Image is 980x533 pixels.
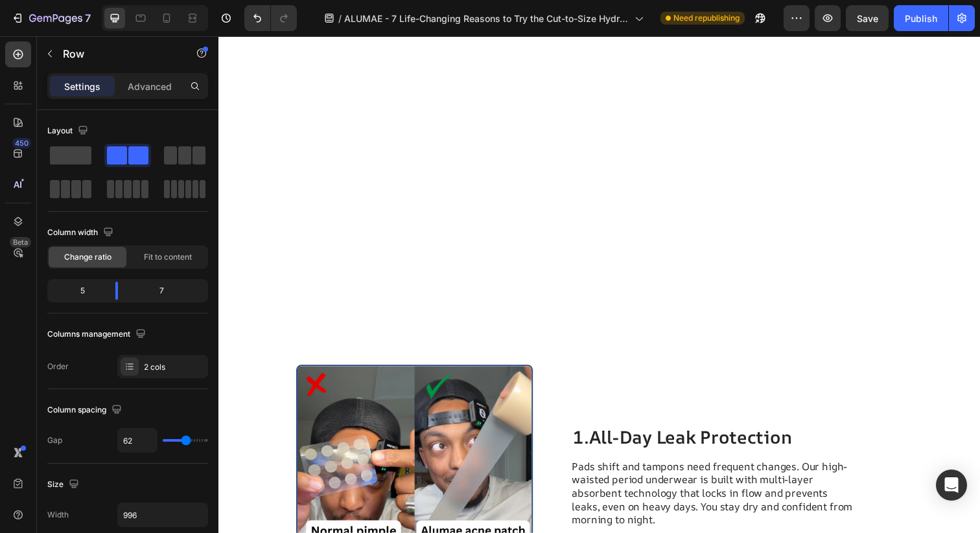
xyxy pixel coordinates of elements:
div: 5 [50,282,105,300]
p: Row [63,46,173,62]
div: Width [47,509,69,521]
div: Publish [905,12,937,25]
div: Open Intercom Messenger [936,470,967,501]
div: 7 [128,282,205,300]
div: 2 cols [144,361,205,373]
h2: 1.All-Day Leak Protection [361,397,699,422]
span: Change ratio [64,251,111,263]
span: / [338,12,342,25]
button: Save [846,5,889,31]
div: 450 [12,138,31,148]
span: Save [857,13,878,24]
span: Need republishing [673,12,740,24]
iframe: Design area [218,36,980,533]
p: Pads shift and tampons need frequent changes. Our high-waisted period underwear is built with mul... [361,433,652,500]
div: Size [47,476,82,493]
button: 7 [5,5,97,31]
input: Auto [118,429,157,452]
p: Settings [64,80,100,93]
div: Beta [10,237,31,247]
span: ALUMAE - 7 Life-Changing Reasons to Try the Cut-to-Size Hydrocolloid Acne Patch Roll & How It’s T... [344,12,629,25]
div: Layout [47,122,91,140]
div: Column width [47,224,116,242]
p: Advanced [128,80,172,93]
div: Order [47,361,69,372]
input: Auto [118,503,207,527]
div: Gap [47,435,62,446]
span: Fit to content [144,251,192,263]
p: 7 [85,10,91,26]
button: Publish [894,5,948,31]
div: Column spacing [47,402,124,419]
div: Undo/Redo [244,5,297,31]
div: Columns management [47,326,148,343]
